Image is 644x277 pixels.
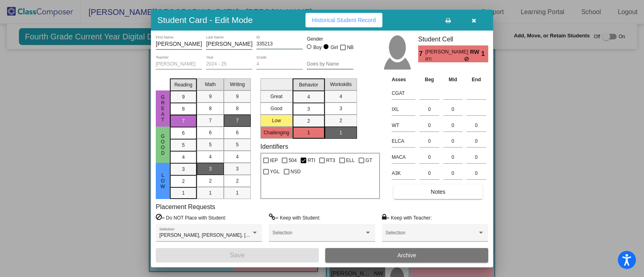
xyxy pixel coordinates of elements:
[307,117,310,125] span: 2
[269,213,320,222] label: = Keep with Student:
[325,248,488,263] button: Archive
[305,13,382,27] button: Historical Student Record
[392,167,415,179] input: assessment
[236,105,239,112] span: 8
[156,213,226,222] label: = Do NOT Place with Student:
[392,135,415,147] input: assessment
[182,105,185,113] span: 8
[339,129,342,136] span: 1
[236,189,239,197] span: 1
[174,81,192,88] span: Reading
[307,62,353,67] input: goes by name
[209,129,212,136] span: 6
[156,203,215,211] label: Placement Requests
[159,94,167,123] span: Great
[382,213,432,222] label: = Keep with Teacher:
[330,44,338,51] div: Girl
[307,35,353,43] mat-label: Gender
[307,105,310,113] span: 3
[209,117,212,124] span: 7
[182,154,185,161] span: 4
[236,117,239,124] span: 7
[182,178,185,185] span: 2
[441,75,464,84] th: Mid
[205,81,216,88] span: Math
[392,151,415,163] input: assessment
[256,62,303,67] input: grade
[417,75,441,84] th: Beg
[182,166,185,173] span: 3
[159,172,167,189] span: Low
[326,156,335,165] span: RT3
[230,252,244,259] span: Save
[182,93,185,101] span: 9
[470,48,481,56] span: RW
[260,143,288,150] label: Identifiers
[206,62,252,67] input: year
[365,156,372,165] span: GT
[339,93,342,100] span: 4
[418,35,488,43] h3: Student Cell
[209,141,212,148] span: 5
[230,81,245,88] span: Writing
[182,117,185,125] span: 7
[236,153,239,160] span: 4
[291,167,301,176] span: NSD
[307,93,310,101] span: 4
[392,119,415,131] input: assessment
[330,81,352,88] span: Workskills
[425,48,470,56] span: [PERSON_NAME]
[236,93,239,100] span: 9
[392,103,415,115] input: assessment
[307,129,310,136] span: 1
[347,43,354,52] span: NB
[481,49,488,59] span: 1
[182,142,185,149] span: 5
[236,129,239,136] span: 6
[182,129,185,137] span: 6
[159,133,167,156] span: Good
[339,117,342,124] span: 2
[390,75,417,84] th: Asses
[270,167,280,176] span: YGL
[270,156,278,165] span: IEP
[256,41,303,47] input: Enter ID
[397,252,416,259] span: Archive
[313,44,322,51] div: Boy
[209,153,212,160] span: 4
[339,105,342,112] span: 3
[159,232,284,238] span: [PERSON_NAME], [PERSON_NAME], [PERSON_NAME]
[182,189,185,197] span: 1
[209,105,212,112] span: 8
[209,165,212,172] span: 3
[431,189,446,195] span: Notes
[236,165,239,172] span: 3
[418,49,425,59] span: 7
[464,75,488,84] th: End
[346,156,355,165] span: ELL
[236,141,239,148] span: 5
[308,156,315,165] span: RTI
[209,177,212,185] span: 2
[236,177,239,185] span: 2
[209,93,212,100] span: 9
[156,62,202,67] input: teacher
[289,156,297,165] span: 504
[425,56,464,62] span: RTI
[209,189,212,197] span: 1
[156,248,319,263] button: Save
[394,185,482,199] button: Notes
[299,81,318,88] span: Behavior
[312,17,376,23] span: Historical Student Record
[157,15,253,25] h3: Student Card - Edit Mode
[392,87,415,99] input: assessment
